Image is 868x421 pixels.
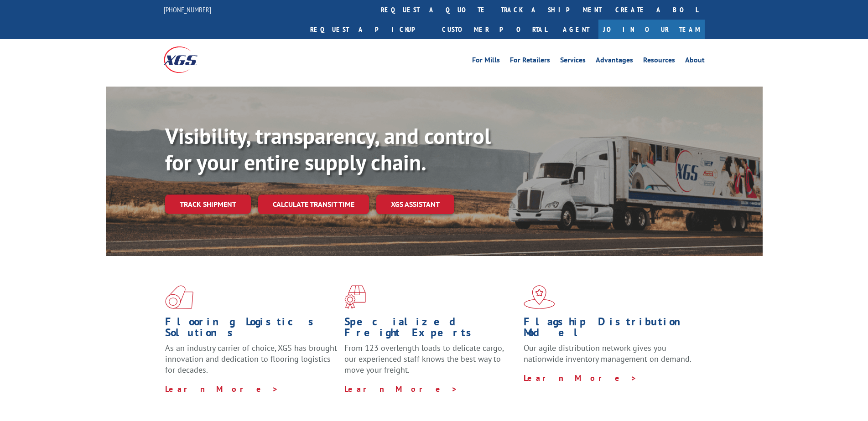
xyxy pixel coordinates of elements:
a: Join Our Team [598,20,705,39]
a: Track shipment [165,195,251,214]
h1: Specialized Freight Experts [344,316,517,343]
a: Learn More > [344,384,458,394]
img: xgs-icon-total-supply-chain-intelligence-red [165,285,193,309]
a: Services [560,56,586,67]
a: About [685,56,705,67]
span: As an industry carrier of choice, XGS has brought innovation and dedication to flooring logistics... [165,343,337,375]
a: Advantages [596,56,633,67]
p: From 123 overlength loads to delicate cargo, our experienced staff knows the best way to move you... [344,343,517,383]
h1: Flagship Distribution Model [524,316,696,343]
a: Calculate transit time [258,195,369,214]
a: XGS ASSISTANT [376,195,454,214]
a: Learn More > [165,384,279,394]
a: Learn More > [524,373,637,383]
span: Our agile distribution network gives you nationwide inventory management on demand. [524,343,691,364]
a: Customer Portal [435,20,554,39]
img: xgs-icon-flagship-distribution-model-red [524,285,555,309]
h1: Flooring Logistics Solutions [165,316,338,343]
a: Resources [643,56,675,67]
b: Visibility, transparency, and control for your entire supply chain. [165,122,491,176]
a: For Retailers [510,56,550,67]
a: Agent [554,20,598,39]
a: [PHONE_NUMBER] [164,5,211,14]
a: For Mills [472,56,500,67]
a: Request a pickup [303,20,435,39]
img: xgs-icon-focused-on-flooring-red [344,285,366,309]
